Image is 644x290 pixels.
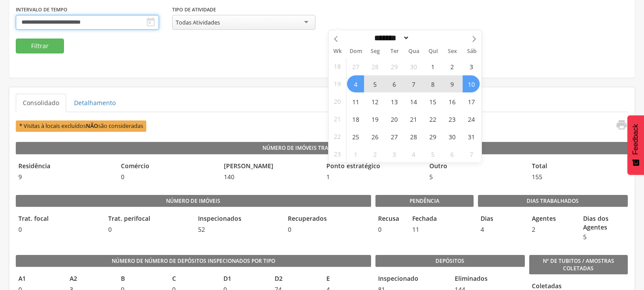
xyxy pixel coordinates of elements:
[386,93,403,110] span: Maio 13, 2025
[427,162,525,172] legend: Outro
[366,110,383,127] span: Maio 19, 2025
[529,162,627,172] legend: Total
[16,6,67,13] label: Intervalo de Tempo
[16,120,146,131] span: * Visitas à locais excluídos são consideradas
[16,94,66,112] a: Consolidado
[443,128,460,145] span: Maio 30, 2025
[424,75,441,92] span: Maio 8, 2025
[334,58,341,75] span: 18
[443,93,460,110] span: Maio 16, 2025
[118,173,216,181] span: 0
[366,145,383,163] span: Junho 2, 2025
[221,274,268,284] legend: D1
[463,128,480,145] span: Maio 31, 2025
[106,225,191,234] span: 0
[372,33,410,42] select: Month
[334,145,341,163] span: 23
[463,110,480,127] span: Maio 24, 2025
[118,274,165,284] legend: B
[386,145,403,163] span: Junho 3, 2025
[410,33,439,42] input: Year
[16,225,101,234] span: 0
[410,225,439,234] span: 11
[366,93,383,110] span: Maio 12, 2025
[106,214,191,224] legend: Trat. perifocal
[285,225,371,234] span: 0
[16,39,64,53] button: Filtrar
[346,49,365,54] span: Dom
[463,145,480,163] span: Junho 7, 2025
[529,255,627,275] legend: Nº de Tubitos / Amostras coletadas
[221,162,319,172] legend: [PERSON_NAME]
[405,75,422,92] span: Maio 7, 2025
[529,225,576,234] span: 2
[16,274,63,284] legend: A1
[452,274,525,284] legend: Eliminados
[347,58,364,75] span: Abril 27, 2025
[366,58,383,75] span: Abril 28, 2025
[324,162,422,172] legend: Ponto estratégico
[67,94,123,112] a: Detalhamento
[16,162,114,172] legend: Residência
[424,128,441,145] span: Maio 29, 2025
[221,173,319,181] span: 140
[347,93,364,110] span: Maio 11, 2025
[347,128,364,145] span: Maio 25, 2025
[405,110,422,127] span: Maio 21, 2025
[424,58,441,75] span: Maio 1, 2025
[610,119,628,133] a: 
[529,173,627,181] span: 155
[424,110,441,127] span: Maio 22, 2025
[427,173,525,181] span: 5
[366,128,383,145] span: Maio 26, 2025
[386,128,403,145] span: Maio 27, 2025
[616,119,628,131] i: 
[443,49,462,54] span: Sex
[16,142,628,154] legend: Número de Imóveis Trabalhados por Tipo
[375,214,405,224] legend: Recusa
[462,49,481,54] span: Sáb
[405,58,422,75] span: Abril 30, 2025
[405,145,422,163] span: Junho 4, 2025
[580,233,627,241] span: 5
[285,214,371,224] legend: Recuperados
[463,58,480,75] span: Maio 3, 2025
[580,214,627,232] legend: Dias dos Agentes
[375,255,525,267] legend: Depósitos
[324,173,422,181] span: 1
[67,274,114,284] legend: A2
[334,93,341,110] span: 20
[404,49,423,54] span: Qua
[347,145,364,163] span: Junho 1, 2025
[443,75,460,92] span: Maio 9, 2025
[627,115,644,175] button: Feedback - Mostrar pesquisa
[478,195,628,207] legend: Dias Trabalhados
[86,122,98,130] b: NÃO
[16,214,101,224] legend: Trat. focal
[16,255,371,267] legend: Número de Número de Depósitos Inspecionados por Tipo
[463,75,480,92] span: Maio 10, 2025
[410,214,439,224] legend: Fechada
[334,75,341,92] span: 19
[386,75,403,92] span: Maio 6, 2025
[405,93,422,110] span: Maio 14, 2025
[334,110,341,127] span: 21
[443,110,460,127] span: Maio 23, 2025
[405,128,422,145] span: Maio 28, 2025
[385,49,404,54] span: Ter
[478,225,525,234] span: 4
[195,225,281,234] span: 52
[195,214,281,224] legend: Inspecionados
[329,45,346,57] span: Wk
[424,93,441,110] span: Maio 15, 2025
[424,145,441,163] span: Junho 5, 2025
[145,17,156,28] i: 
[386,110,403,127] span: Maio 20, 2025
[172,6,216,13] label: Tipo de Atividade
[347,110,364,127] span: Maio 18, 2025
[347,75,364,92] span: Maio 4, 2025
[170,274,216,284] legend: C
[424,49,443,54] span: Qui
[324,274,371,284] legend: E
[529,214,576,224] legend: Agentes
